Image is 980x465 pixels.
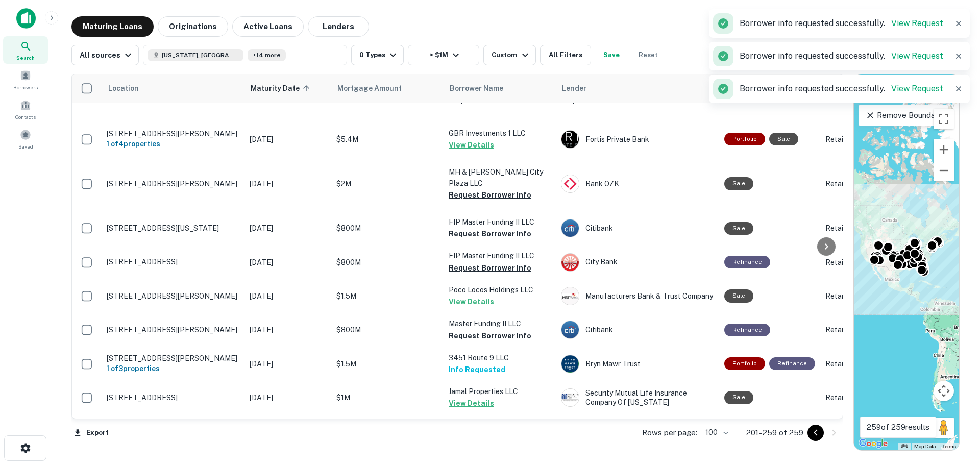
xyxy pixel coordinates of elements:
[336,392,438,403] p: $1M
[336,324,438,335] p: $800M
[16,54,35,62] span: Search
[336,134,438,145] p: $5.4M
[253,51,281,60] span: +14 more
[250,134,326,145] p: [DATE]
[934,381,954,401] button: Map camera controls
[308,16,369,37] button: Lenders
[891,84,943,93] a: View Request
[107,129,239,138] p: [STREET_ADDRESS][PERSON_NAME]
[561,254,579,271] img: picture
[71,16,154,37] button: Maturing Loans
[561,219,714,237] div: Citibank
[107,179,239,188] p: [STREET_ADDRESS][PERSON_NAME]
[449,189,531,201] button: Request Borrower Info
[934,139,954,160] button: Zoom in
[143,45,347,65] button: [US_STATE], [GEOGRAPHIC_DATA]+14 more
[740,17,943,30] p: Borrower info requested successfully.
[642,427,697,439] p: Rows per page:
[449,318,551,329] p: Master Funding II LLC
[891,18,943,28] a: View Request
[250,324,326,335] p: [DATE]
[891,51,943,61] a: View Request
[449,352,551,363] p: 3451 Route 9 LLC
[250,223,326,234] p: [DATE]
[769,133,798,145] div: Sale
[942,444,956,449] a: Terms (opens in new tab)
[934,160,954,181] button: Zoom out
[80,49,134,61] div: All sources
[3,95,48,123] a: Contacts
[250,358,326,370] p: [DATE]
[449,228,531,240] button: Request Borrower Info
[449,139,494,151] button: View Details
[769,357,815,370] div: This loan purpose was for refinancing
[449,363,505,376] button: Info Requested
[724,357,765,370] div: This is a portfolio loan with 3 properties
[336,178,438,189] p: $2M
[15,113,36,121] span: Contacts
[158,16,228,37] button: Originations
[449,284,551,296] p: Poco Locos Holdings LLC
[449,250,551,261] p: FIP Master Funding II LLC
[3,36,48,64] a: Search
[251,82,313,94] span: Maturity Date
[107,354,239,363] p: [STREET_ADDRESS][PERSON_NAME]
[449,386,551,397] p: Jamal Properties LLC
[561,355,714,373] div: Bryn Mawr Trust
[107,393,239,402] p: [STREET_ADDRESS]
[107,363,239,374] h6: 1 of 3 properties
[556,74,719,103] th: Lender
[807,425,824,441] button: Go to previous page
[865,109,941,121] p: Remove Boundary
[561,219,579,237] img: picture
[724,133,765,145] div: This is a portfolio loan with 4 properties
[107,291,239,301] p: [STREET_ADDRESS][PERSON_NAME]
[724,256,770,268] div: This loan purpose was for refinancing
[351,45,404,65] button: 0 Types
[561,389,579,406] img: picture
[336,223,438,234] p: $800M
[16,8,36,29] img: capitalize-icon.png
[250,290,326,302] p: [DATE]
[71,45,139,65] button: All sources
[449,216,551,228] p: FIP Master Funding II LLC
[250,178,326,189] p: [DATE]
[724,289,753,302] div: Sale
[724,222,753,235] div: Sale
[929,383,980,432] div: Chat Widget
[336,257,438,268] p: $800M
[561,321,714,339] div: Citibank
[331,74,444,103] th: Mortgage Amount
[449,262,531,274] button: Request Borrower Info
[107,325,239,334] p: [STREET_ADDRESS][PERSON_NAME]
[3,125,48,153] a: Saved
[724,391,753,404] div: Sale
[901,444,908,448] button: Keyboard shortcuts
[561,253,714,272] div: City Bank
[561,388,714,407] div: Security Mutual Life Insurance Company Of [US_STATE]
[562,82,586,94] span: Lender
[740,50,943,62] p: Borrower info requested successfully.
[561,131,579,148] img: picture
[632,45,665,65] button: Reset
[854,74,959,450] div: 0 0
[162,51,238,60] span: [US_STATE], [GEOGRAPHIC_DATA]
[3,66,48,93] a: Borrowers
[102,74,244,103] th: Location
[337,82,415,94] span: Mortgage Amount
[444,74,556,103] th: Borrower Name
[934,109,954,129] button: Toggle fullscreen view
[107,138,239,150] h6: 1 of 4 properties
[561,130,714,149] div: Fortis Private Bank
[856,437,890,450] img: Google
[18,142,33,151] span: Saved
[336,290,438,302] p: $1.5M
[449,330,531,342] button: Request Borrower Info
[250,257,326,268] p: [DATE]
[450,82,503,94] span: Borrower Name
[856,437,890,450] a: Open this area in Google Maps (opens a new window)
